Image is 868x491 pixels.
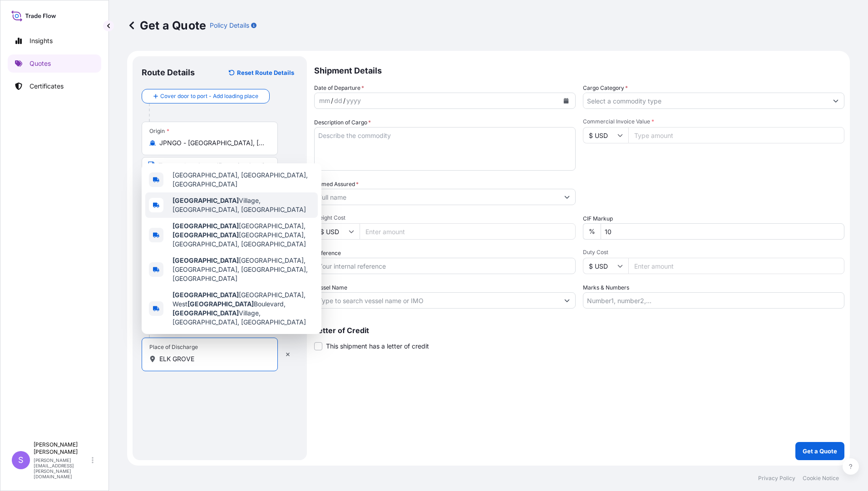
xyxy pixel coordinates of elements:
[173,222,239,230] b: [GEOGRAPHIC_DATA]
[559,93,573,108] button: Calendar
[345,95,362,106] div: year,
[803,447,837,456] p: Get a Quote
[173,290,314,327] span: [GEOGRAPHIC_DATA], West Boulevard, Village, [GEOGRAPHIC_DATA], [GEOGRAPHIC_DATA]
[318,95,331,106] div: month,
[314,283,347,292] label: Vessel Name
[173,171,314,189] span: [GEOGRAPHIC_DATA], [GEOGRAPHIC_DATA], [GEOGRAPHIC_DATA]
[583,223,601,240] div: %
[173,196,314,214] span: Village, [GEOGRAPHIC_DATA], [GEOGRAPHIC_DATA]
[314,327,844,334] p: Letter of Credit
[583,83,628,93] label: Cargo Category
[314,214,576,221] span: Freight Cost
[360,223,576,240] input: Enter amount
[142,163,321,334] div: Show suggestions
[159,138,266,147] input: Origin
[583,93,828,109] input: Select a commodity type
[210,21,249,30] p: Policy Details
[149,128,169,135] div: Origin
[583,214,613,223] label: CIF Markup
[601,223,844,240] input: Enter percentage between 0 and 10%
[315,292,559,309] input: Type to search vessel name or IMO
[173,309,239,317] b: [GEOGRAPHIC_DATA]
[127,18,206,33] p: Get a Quote
[628,258,844,274] input: Enter amount
[314,180,359,189] label: Named Assured
[583,249,844,256] span: Duty Cost
[159,354,266,363] input: Place of Discharge
[30,82,64,91] p: Certificates
[559,189,575,205] button: Show suggestions
[160,92,258,101] span: Cover door to port - Add loading place
[803,475,839,482] p: Cookie Notice
[314,258,576,274] input: Your internal reference
[314,118,371,127] label: Description of Cargo
[314,56,844,83] p: Shipment Details
[326,342,429,351] span: This shipment has a letter of credit
[583,283,629,292] label: Marks & Numbers
[559,292,575,309] button: Show suggestions
[173,291,239,299] b: [GEOGRAPHIC_DATA]
[828,93,844,109] button: Show suggestions
[149,344,198,351] div: Place of Discharge
[34,457,90,479] p: [PERSON_NAME][EMAIL_ADDRESS][PERSON_NAME][DOMAIN_NAME]
[173,231,239,239] b: [GEOGRAPHIC_DATA]
[173,221,314,249] span: [GEOGRAPHIC_DATA], [GEOGRAPHIC_DATA], [GEOGRAPHIC_DATA], [GEOGRAPHIC_DATA]
[30,59,51,68] p: Quotes
[314,249,341,258] label: Reference
[187,300,254,308] b: [GEOGRAPHIC_DATA]
[18,456,24,465] span: S
[237,68,294,77] p: Reset Route Details
[142,157,278,173] input: Text to appear on certificate
[30,36,53,45] p: Insights
[758,475,795,482] p: Privacy Policy
[331,95,333,106] div: /
[142,67,195,78] p: Route Details
[583,292,844,309] input: Number1, number2,...
[628,127,844,143] input: Type amount
[583,118,844,125] span: Commercial Invoice Value
[314,83,364,93] span: Date of Departure
[343,95,345,106] div: /
[173,256,314,283] span: [GEOGRAPHIC_DATA], [GEOGRAPHIC_DATA], [GEOGRAPHIC_DATA], [GEOGRAPHIC_DATA]
[173,256,239,264] b: [GEOGRAPHIC_DATA]
[333,95,343,106] div: day,
[34,441,90,456] p: [PERSON_NAME] [PERSON_NAME]
[173,196,239,204] b: [GEOGRAPHIC_DATA]
[315,189,559,205] input: Full name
